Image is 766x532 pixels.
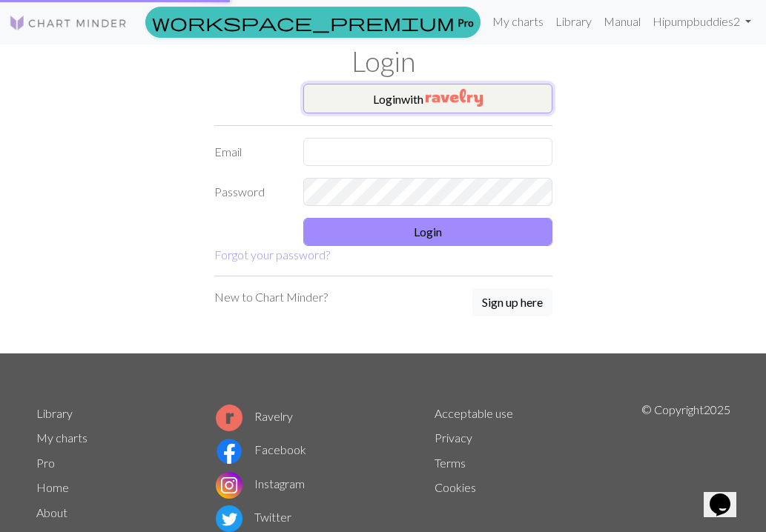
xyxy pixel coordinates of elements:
a: Forgot your password? [214,247,330,262]
a: Pro [145,7,481,38]
iframe: chat widget [704,473,751,517]
a: Library [36,406,73,420]
a: Manual [598,7,647,36]
a: Acceptable use [435,406,513,420]
a: Twitter [216,510,291,524]
a: Hipumpbuddies2 [647,7,757,36]
a: Pro [36,456,55,470]
label: Password [205,178,294,206]
a: Instagram [216,476,305,491]
a: Facebook [216,442,306,456]
h1: Login [27,44,739,78]
a: Library [549,7,598,36]
button: Sign up here [472,288,552,316]
img: Ravelry [426,89,483,107]
span: workspace_premium [152,12,455,33]
a: My charts [36,430,88,445]
a: Cookies [435,480,476,494]
button: Login [303,218,552,246]
a: About [36,505,67,519]
a: Terms [435,456,466,470]
a: Ravelry [216,409,293,423]
img: Ravelry logo [216,405,242,431]
img: Instagram logo [216,472,242,499]
img: Facebook logo [216,438,242,465]
a: Privacy [435,430,472,445]
img: Twitter logo [216,505,242,532]
a: Sign up here [472,288,552,318]
p: New to Chart Minder? [214,288,328,306]
label: Email [205,138,294,166]
button: Loginwith [303,84,552,113]
a: My charts [486,7,549,36]
img: Logo [9,14,128,32]
a: Home [36,480,69,494]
